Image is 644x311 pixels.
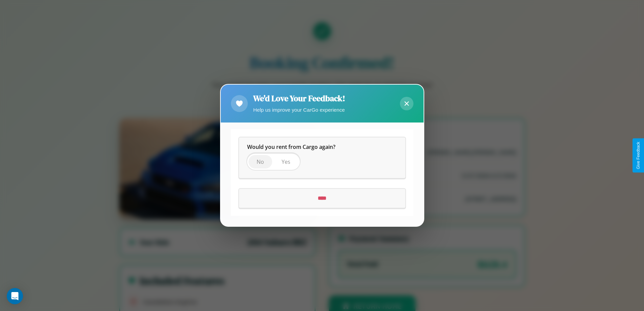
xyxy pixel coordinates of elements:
[247,143,335,151] span: Would you rent from Cargo again?
[636,142,641,169] div: Give Feedback
[253,93,345,104] h2: We'd Love Your Feedback!
[7,288,23,304] div: Open Intercom Messenger
[253,105,345,114] p: Help us improve your CarGo experience
[282,158,290,166] span: Yes
[257,158,264,166] span: No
